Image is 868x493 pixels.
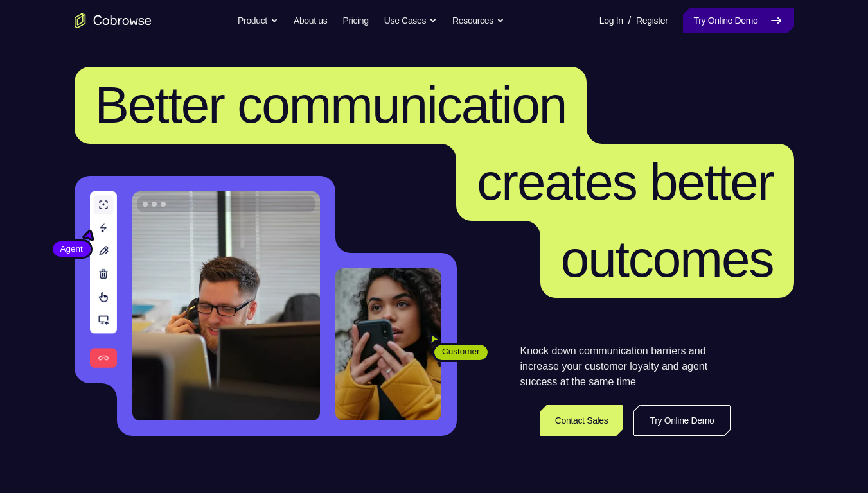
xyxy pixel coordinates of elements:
[520,343,731,390] p: Knock down communication barriers and increase your customer loyalty and agent success at the sam...
[342,8,368,33] a: Pricing
[599,8,623,33] a: Log In
[477,153,773,211] span: creates better
[384,8,437,33] button: Use Cases
[636,8,668,33] a: Register
[238,8,278,33] button: Product
[75,13,152,28] a: Go to the home page
[540,405,624,436] a: Contact Sales
[683,8,793,33] a: Try Online Demo
[294,8,327,33] a: About us
[628,13,631,28] span: /
[633,405,730,436] a: Try Online Demo
[335,268,441,420] img: A customer holding their phone
[95,76,567,134] span: Better communication
[132,191,320,420] img: A customer support agent talking on the phone
[452,8,504,33] button: Resources
[561,230,774,288] span: outcomes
